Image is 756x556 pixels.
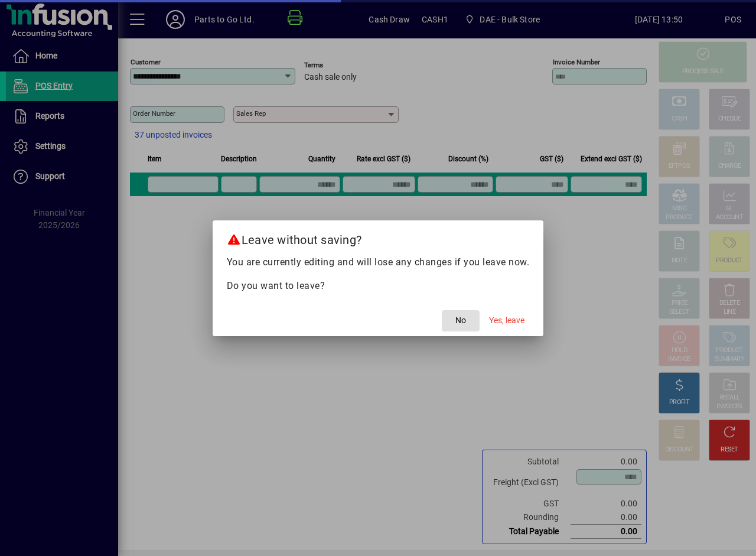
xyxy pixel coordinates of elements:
button: No [442,310,480,331]
span: No [455,314,466,327]
h2: Leave without saving? [213,220,544,255]
p: Do you want to leave? [227,279,530,293]
button: Yes, leave [484,310,529,331]
p: You are currently editing and will lose any changes if you leave now. [227,255,530,269]
span: Yes, leave [489,314,524,327]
